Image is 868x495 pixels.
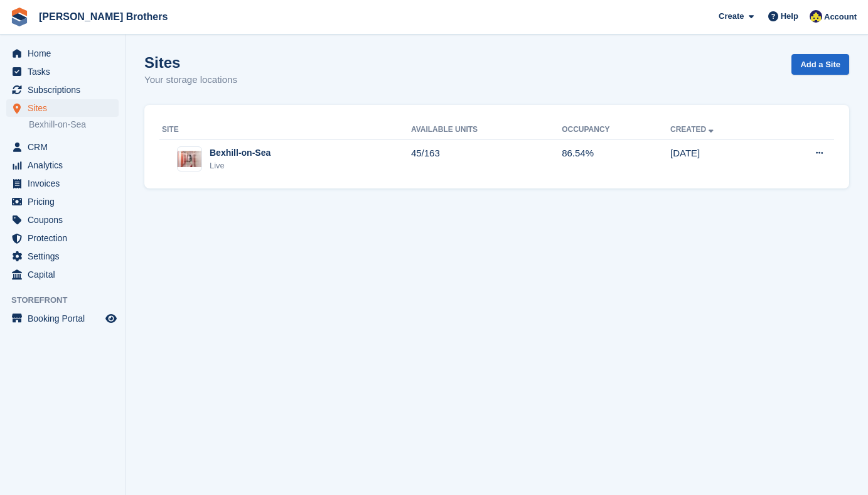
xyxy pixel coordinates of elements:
a: [PERSON_NAME] Brothers [34,6,173,27]
a: Bexhill-on-Sea [29,119,119,131]
span: Capital [28,266,103,283]
th: Site [159,120,411,140]
th: Available Units [411,120,562,140]
a: menu [6,310,119,327]
span: Subscriptions [28,81,103,99]
span: Storefront [11,294,125,307]
td: 86.54% [562,139,670,178]
a: menu [6,138,119,156]
a: menu [6,211,119,229]
span: Pricing [28,193,103,210]
a: menu [6,266,119,283]
span: Protection [28,229,103,247]
a: menu [6,45,119,62]
a: Add a Site [791,54,849,75]
a: Created [670,125,716,134]
td: 45/163 [411,139,562,178]
img: Cameron [810,10,822,23]
th: Occupancy [562,120,670,140]
span: Invoices [28,175,103,192]
span: Home [28,45,103,62]
span: Settings [28,247,103,265]
span: Sites [28,99,103,117]
a: menu [6,156,119,174]
span: Create [719,10,744,23]
span: Help [781,10,798,23]
span: Analytics [28,156,103,174]
span: Coupons [28,211,103,229]
img: Image of Bexhill-on-Sea site [178,151,201,167]
a: menu [6,229,119,247]
a: menu [6,81,119,99]
p: Your storage locations [144,73,237,87]
td: [DATE] [670,139,774,178]
a: Preview store [104,311,119,326]
span: CRM [28,138,103,156]
img: stora-icon-8386f47178a22dfd0bd8f6a31ec36ba5ce8667c1dd55bd0f319d3a0aa187defe.svg [10,8,29,26]
div: Live [210,160,271,172]
a: menu [6,99,119,117]
a: menu [6,193,119,210]
a: menu [6,175,119,192]
div: Bexhill-on-Sea [210,146,271,160]
h1: Sites [144,54,237,71]
a: menu [6,247,119,265]
span: Tasks [28,63,103,80]
a: menu [6,63,119,80]
span: Booking Portal [28,310,103,327]
span: Account [824,11,857,23]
